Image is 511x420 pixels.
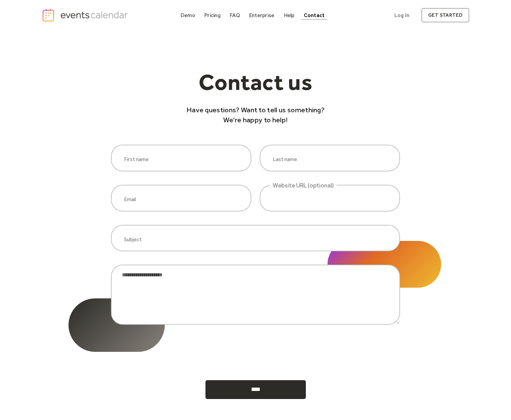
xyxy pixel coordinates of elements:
a: Demo [178,11,198,20]
iframe: reCAPTCHA [205,338,306,364]
a: Contact [301,11,328,20]
h1: Contact us [183,71,328,100]
a: Help [281,11,297,20]
a: Log In [388,8,416,22]
a: home [42,8,130,22]
a: FAQ [227,11,243,20]
div: Contact [304,13,325,17]
a: get started [421,8,469,22]
a: Pricing [202,11,223,20]
div: Help [284,13,295,17]
div: Demo [180,13,195,17]
div: Enterprise [249,13,274,17]
a: Enterprise [246,11,277,20]
div: FAQ [230,13,240,17]
p: Have questions? Want to tell us something? We're happy to help! [183,105,328,125]
form: website inquiry [111,145,400,399]
div: Pricing [204,13,221,17]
